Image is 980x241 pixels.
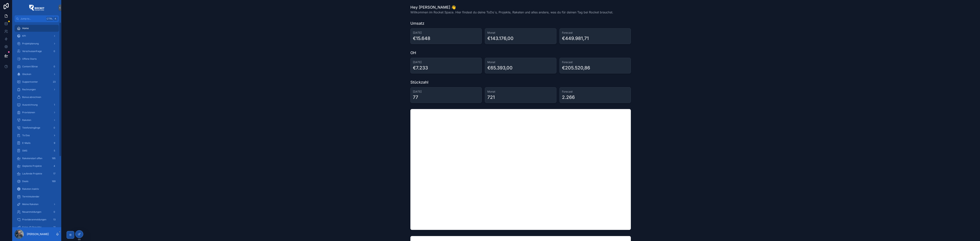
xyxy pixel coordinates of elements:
span: To Dos [22,134,30,137]
h3: [DATE] [413,60,479,64]
span: Neuanmeldungen [22,210,41,213]
div: 0 [52,125,57,130]
div: 9 [52,141,57,145]
span: Laufende Projekte [22,172,42,175]
span: Terminkalender [22,195,39,198]
a: Glocken [15,71,59,78]
div: 13 [52,217,57,222]
div: €65.393,00 [487,65,513,71]
h3: [DATE] [413,31,479,35]
span: Glocken [22,73,31,76]
a: Provideranmeldungen13 [15,216,59,223]
h3: Forecast [562,31,628,35]
a: Geplante Projekte4 [15,163,59,169]
a: Neuanmeldungen0 [15,208,59,215]
a: Provisionen [15,109,59,116]
h3: Monat [487,31,554,35]
a: Vorschussanfrage0 [15,48,59,55]
a: Offene Starts [15,55,59,62]
span: Raketen inaktiv [22,187,39,191]
span: Ctrl [46,17,53,21]
div: 17 [52,171,57,176]
button: Jump to...CtrlK [15,15,59,22]
a: To Dos [15,132,59,139]
a: Laufende Projekte17 [15,170,59,177]
span: Content Börse [22,65,38,68]
div: 0 [52,64,57,69]
a: Home [15,25,59,32]
span: Jump to... [20,17,45,20]
span: Provisionen [22,111,35,114]
div: €205.520,86 [562,65,590,71]
div: 2.266 [562,94,575,100]
span: Telefoneingänge [22,126,40,129]
h1: Hey [PERSON_NAME] 👋 [410,5,613,10]
span: E-Mails [22,142,30,145]
h1: Stückzahl [410,80,428,85]
div: 0 [52,210,57,214]
h3: Monat [487,90,554,94]
span: Rechnungen [22,88,36,91]
div: €449.981,71 [562,35,589,42]
div: 77 [413,94,418,100]
span: Offene Starts [22,57,37,60]
a: Meine Raketen [15,201,59,208]
span: Auszeichnung [22,103,38,106]
span: Vorschussanfrage [22,50,42,53]
a: Rechnungen [15,86,59,93]
span: Bonus abrechnen [22,96,41,99]
div: 1 [52,103,57,107]
div: 0 [52,49,57,54]
div: 23 [52,80,57,84]
h1: Umsatz [410,21,424,26]
a: Terminkalender [15,193,59,200]
span: Raketenstart offen [22,157,42,160]
span: Geplante Projekte [22,164,42,168]
h3: Forecast [562,90,628,94]
h3: Monat [487,60,554,64]
a: Raketenstart offen195 [15,155,59,162]
a: Content Börse0 [15,63,59,70]
a: Sales-ID Provider21 [15,224,59,231]
div: 21 [52,225,57,230]
a: Raketen [15,117,59,124]
a: Projektplanung [15,40,59,47]
span: Raketen [22,119,31,122]
span: KPI [22,34,26,37]
h1: OH [410,50,416,55]
a: Bonus abrechnen [15,94,59,101]
div: €143.176,00 [487,35,514,42]
h3: [DATE] [413,90,479,94]
span: Projektplanung [22,42,39,45]
span: Willkommen im Rocket Space. Hier findest du deine ToDo´s, Projekte, Raketen und alles andere, was... [410,10,613,15]
span: Provideranmeldungen [22,218,46,221]
a: Supportcenter23 [15,78,59,85]
span: Home [22,27,29,30]
div: 5 [52,148,57,153]
span: K [54,17,57,20]
div: €15.648 [413,35,430,42]
a: Raketen inaktiv [15,186,59,192]
a: Auszeichnung1 [15,101,59,108]
a: E-Mails9 [15,140,59,147]
a: Deals169 [15,178,59,185]
div: scrollable content [12,22,61,227]
span: Meine Raketen [22,203,38,206]
span: Sales-ID Provider [22,226,42,229]
span: Supportcenter [22,80,38,83]
span: Deals [22,180,28,183]
img: App logo [29,5,44,11]
p: [PERSON_NAME] [27,232,49,236]
span: SMS [22,149,27,152]
div: 195 [51,156,57,161]
a: Telefoneingänge0 [15,124,59,131]
a: KPI [15,33,59,39]
div: 721 [487,94,495,100]
div: 4 [52,164,57,168]
div: €7.233 [413,65,428,71]
a: SMS5 [15,147,59,154]
h3: Forecast [562,60,628,64]
div: 169 [51,179,57,184]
